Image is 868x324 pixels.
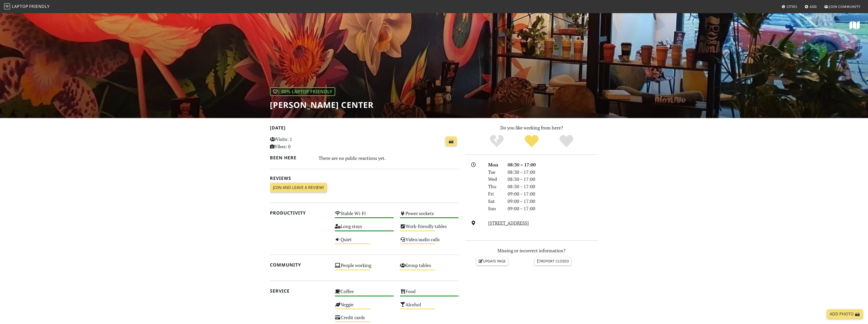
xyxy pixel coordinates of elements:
span: Friendly [29,4,49,9]
div: Mon [485,161,504,168]
a: Join Community [822,2,862,11]
a: Add Photo 📸 [827,309,863,319]
a: Update page [476,257,508,265]
div: Sat [485,198,504,205]
a: Join and leave a review! [270,183,327,193]
span: Cities [787,4,797,9]
div: Power sockets [397,209,462,222]
div: Thu [485,183,504,190]
div: 08:30 – 17:00 [505,161,601,168]
div: | 80% Laptop Friendly [270,87,335,96]
a: Add [803,2,819,11]
div: Fri [485,190,504,198]
div: Work-friendly tables [397,222,462,235]
h2: Reviews [270,176,459,181]
h2: Service [270,288,329,294]
span: Laptop [12,4,28,9]
div: Quiet [332,235,397,248]
a: [STREET_ADDRESS] [488,220,529,226]
div: Coffee [332,287,397,300]
p: Do you like working from here? [465,124,598,131]
div: Tue [485,168,504,176]
h2: Productivity [270,210,329,216]
div: 08:30 – 17:00 [505,176,601,183]
div: Stable Wi-Fi [332,209,397,222]
div: Veggie [332,300,397,313]
a: Cities [780,2,799,11]
div: There are no public reactions yet. [319,154,459,162]
div: Alcohol [397,300,462,313]
div: Sun [485,205,504,212]
div: 08:30 – 17:00 [505,183,601,190]
div: Definitely! [549,134,584,148]
div: Group tables [397,261,462,274]
span: Join Community [829,4,860,9]
div: No [479,134,514,148]
div: Yes [514,134,549,148]
h1: [PERSON_NAME] Center [270,100,374,110]
div: 09:00 – 17:00 [505,205,601,212]
div: Long stays [332,222,397,235]
div: Video/audio calls [397,235,462,248]
div: 09:00 – 17:00 [505,198,601,205]
div: 09:00 – 17:00 [505,190,601,198]
a: Report closed [535,257,571,265]
h2: Been here [270,155,313,160]
h2: Community [270,262,329,268]
a: LaptopFriendly LaptopFriendly [4,2,50,11]
img: LaptopFriendly [4,3,10,9]
div: Food [397,287,462,300]
div: Wed [485,176,504,183]
div: People working [332,261,397,274]
h2: [DATE] [270,125,459,132]
p: Missing or incorrect information? [465,247,598,254]
span: Add [810,4,817,9]
div: 08:30 – 17:00 [505,168,601,176]
p: Visits: 1 Vibes: 0 [270,136,329,150]
a: 📸 [446,137,457,146]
